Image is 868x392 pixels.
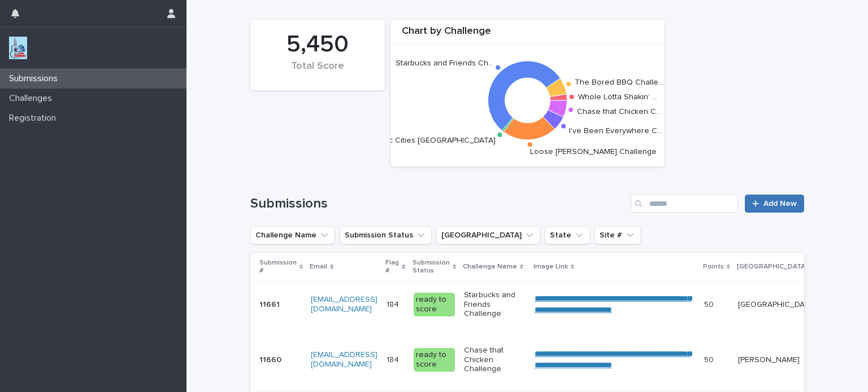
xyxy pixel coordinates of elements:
p: 184 [387,298,401,310]
div: ready to score [414,348,455,372]
p: [GEOGRAPHIC_DATA] [737,261,808,273]
p: Challenge Name [463,261,517,273]
text: Whole Lotta Shakin’ … [578,93,657,100]
button: State [545,226,590,244]
p: Starbucks and Friends Challenge [464,290,526,319]
p: 50 [704,353,716,365]
p: 50 [704,298,716,310]
h1: Submissions [250,196,626,212]
img: jxsLJbdS1eYBI7rVAS4p [9,37,27,59]
text: I've Been Everywhere C… [569,126,662,134]
p: Image Link [533,261,568,273]
div: Total Score [270,60,366,84]
div: 5,450 [270,30,366,59]
p: Submission # [259,257,297,278]
text: The Bored BBQ Challe… [575,78,663,86]
div: ready to score [414,293,455,316]
text: Loose [PERSON_NAME] Challenge [530,147,657,155]
a: [EMAIL_ADDRESS][DOMAIN_NAME] [311,296,377,313]
p: Flag # [385,257,399,278]
button: Submission Status [340,226,432,244]
p: Submissions [5,73,67,84]
text: Music Cities [GEOGRAPHIC_DATA] [372,136,496,144]
p: Email [310,261,327,273]
a: [EMAIL_ADDRESS][DOMAIN_NAME] [311,351,377,368]
p: Registration [5,113,65,124]
p: Submission Status [413,257,450,278]
button: Closest City [436,226,540,244]
p: Challenges [5,93,61,104]
p: Points [703,261,724,273]
text: Chase that Chicken C… [577,108,661,116]
a: Add New [745,195,804,213]
span: Add New [763,200,797,208]
p: 184 [387,353,401,365]
p: 11660 [259,353,284,365]
p: 11661 [259,298,282,310]
button: Challenge Name [250,226,335,244]
p: [GEOGRAPHIC_DATA] [738,300,816,310]
button: Site # [594,226,641,244]
p: Chase that Chicken Challenge [464,346,526,374]
p: [PERSON_NAME] [738,355,816,365]
text: Starbucks and Friends Ch… [396,59,493,67]
input: Search [631,195,738,213]
div: Chart by Challenge [390,25,665,44]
